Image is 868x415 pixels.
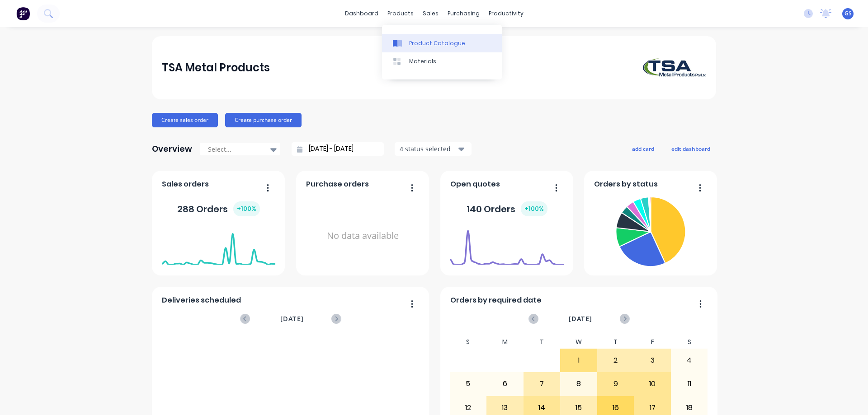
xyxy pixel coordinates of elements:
div: productivity [484,7,528,20]
div: 7 [524,373,560,395]
button: Create sales order [152,113,218,127]
button: Create purchase order [225,113,302,127]
button: 4 status selected [395,142,472,156]
div: + 100 % [233,201,260,216]
div: T [524,336,561,349]
span: GS [844,9,852,18]
span: [DATE] [280,314,304,324]
div: sales [418,7,443,20]
div: M [486,336,524,349]
div: 6 [487,373,523,395]
div: F [634,336,671,349]
div: 140 Orders [467,201,547,216]
span: Deliveries scheduled [162,295,241,306]
div: products [383,7,418,20]
div: Materials [409,57,436,65]
div: TSA Metal Products [162,59,270,77]
div: 9 [598,373,634,395]
a: Materials [382,52,502,70]
div: 288 Orders [177,201,260,216]
div: S [450,336,487,349]
div: 8 [561,373,597,395]
div: 2 [598,349,634,372]
div: 1 [561,349,597,372]
div: 4 [671,349,708,372]
span: Orders by status [594,179,658,190]
div: Overview [152,140,192,158]
div: 11 [671,373,708,395]
button: add card [626,143,660,154]
div: Product Catalogue [409,39,465,47]
div: purchasing [443,7,484,20]
div: No data available [306,193,420,279]
div: W [560,336,597,349]
span: Open quotes [450,179,500,190]
div: S [671,336,708,349]
span: Purchase orders [306,179,369,190]
a: Product Catalogue [382,34,502,52]
img: TSA Metal Products [643,58,706,77]
span: Sales orders [162,179,209,190]
div: 5 [450,373,486,395]
div: 3 [634,349,670,372]
button: edit dashboard [665,143,716,154]
div: T [597,336,634,349]
div: 4 status selected [400,144,457,154]
span: [DATE] [569,314,592,324]
img: Factory [16,7,30,20]
div: 10 [634,373,670,395]
div: + 100 % [521,201,547,216]
a: dashboard [340,7,383,20]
